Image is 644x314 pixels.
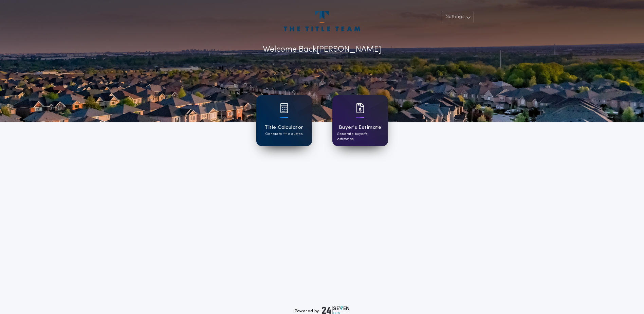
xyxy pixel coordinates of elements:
[442,11,474,23] button: Settings
[263,43,381,56] p: Welcome Back [PERSON_NAME]
[337,132,383,142] p: Generate buyer's estimates
[339,124,381,132] h1: Buyer's Estimate
[256,95,312,146] a: card iconTitle CalculatorGenerate title quotes
[280,103,288,113] img: card icon
[356,103,364,113] img: card icon
[284,11,360,31] img: account-logo
[264,124,303,132] h1: Title Calculator
[332,95,388,146] a: card iconBuyer's EstimateGenerate buyer's estimates
[265,132,302,137] p: Generate title quotes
